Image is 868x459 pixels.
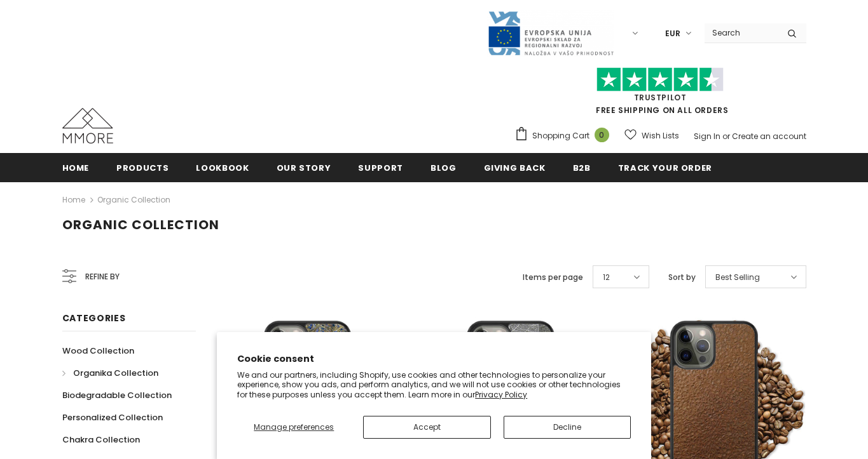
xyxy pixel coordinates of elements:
[97,194,170,205] a: Organic Collection
[487,10,614,57] img: Javni Razpis
[618,162,712,174] span: Track your order
[62,216,219,234] span: Organic Collection
[431,162,457,174] span: Blog
[715,271,760,284] span: Best Selling
[523,271,583,284] label: Items per page
[624,124,679,147] a: Wish Lists
[62,340,134,362] a: Wood Collection
[196,162,249,174] span: Lookbook
[668,271,696,284] label: Sort by
[532,130,589,142] span: Shopping Cart
[277,153,331,182] a: Our Story
[116,162,169,174] span: Products
[62,384,172,406] a: Biodegradable Collection
[665,27,680,40] span: EUR
[62,192,85,208] a: Home
[254,422,334,432] span: Manage preferences
[618,153,712,182] a: Track your order
[596,67,724,92] img: Trust Pilot Stars
[475,389,527,400] a: Privacy Policy
[62,429,140,451] a: Chakra Collection
[237,352,631,366] h2: Cookie consent
[62,312,126,324] span: Categories
[487,27,614,38] a: Javni Razpis
[431,153,457,182] a: Blog
[514,126,616,145] a: Shopping Cart 0
[358,153,403,182] a: support
[237,416,350,439] button: Manage preferences
[62,389,172,401] span: Biodegradable Collection
[62,108,113,143] img: MMORE Cases
[705,23,778,42] input: Search Site
[73,367,158,379] span: Organika Collection
[62,153,90,182] a: Home
[484,162,546,174] span: Giving back
[694,131,720,142] a: Sign In
[358,162,403,174] span: support
[277,162,331,174] span: Our Story
[62,434,140,446] span: Chakra Collection
[722,131,730,142] span: or
[514,73,806,116] span: FREE SHIPPING ON ALL ORDERS
[62,411,163,423] span: Personalized Collection
[85,270,120,284] span: Refine by
[642,130,679,142] span: Wish Lists
[732,131,806,142] a: Create an account
[116,153,169,182] a: Products
[196,153,249,182] a: Lookbook
[237,370,631,400] p: We and our partners, including Shopify, use cookies and other technologies to personalize your ex...
[603,271,610,284] span: 12
[62,406,163,429] a: Personalized Collection
[62,345,134,357] span: Wood Collection
[634,92,687,103] a: Trustpilot
[62,162,90,174] span: Home
[484,153,546,182] a: Giving back
[595,128,609,142] span: 0
[573,153,591,182] a: B2B
[363,416,490,439] button: Accept
[573,162,591,174] span: B2B
[504,416,631,439] button: Decline
[62,362,158,384] a: Organika Collection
